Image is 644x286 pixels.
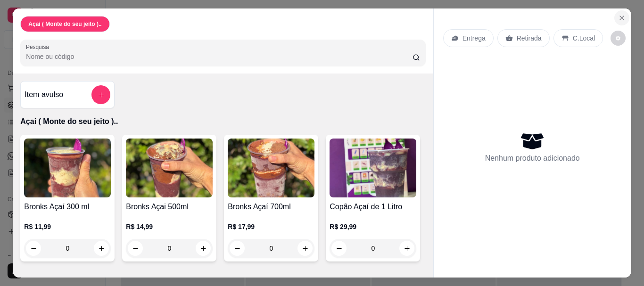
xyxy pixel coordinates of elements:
[91,85,110,104] button: add-separate-item
[614,10,629,25] button: Close
[573,33,595,43] p: C.Local
[126,139,213,197] img: product-image
[26,43,52,51] label: Pesquisa
[330,201,416,212] h4: Copão Açaí de 1 Litro
[126,201,213,212] h4: Bronks Açai 500ml
[485,153,580,164] p: Nenhum produto adicionado
[330,222,416,231] p: R$ 29,99
[611,31,626,46] button: decrease-product-quantity
[24,201,111,212] h4: Bronks Açaí 300 ml
[24,139,111,197] img: product-image
[25,89,63,100] h4: Item avulso
[28,20,101,28] p: Açai ( Monte do seu jeito )..
[228,139,314,197] img: product-image
[330,139,416,197] img: product-image
[126,222,213,231] p: R$ 14,99
[24,222,111,231] p: R$ 11,99
[517,33,542,43] p: Retirada
[462,33,486,43] p: Entrega
[26,52,413,61] input: Pesquisa
[20,116,425,127] p: Açai ( Monte do seu jeito )..
[228,222,314,231] p: R$ 17,99
[228,201,314,212] h4: Bronks Açaí 700ml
